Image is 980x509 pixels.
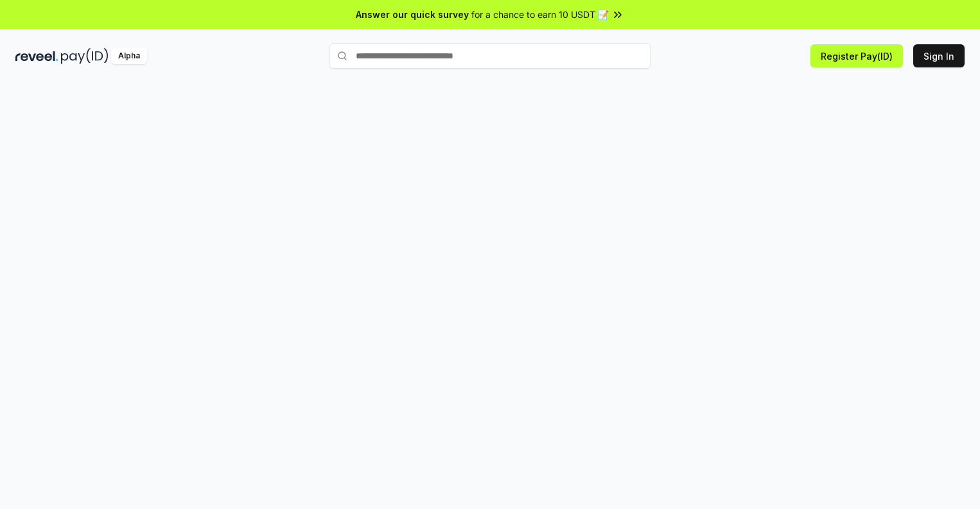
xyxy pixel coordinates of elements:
[810,44,903,67] button: Register Pay(ID)
[61,48,109,64] img: pay_id
[471,8,609,21] span: for a chance to earn 10 USDT 📝
[15,48,58,64] img: reveel_dark
[913,44,965,67] button: Sign In
[356,8,469,21] span: Answer our quick survey
[111,48,147,64] div: Alpha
